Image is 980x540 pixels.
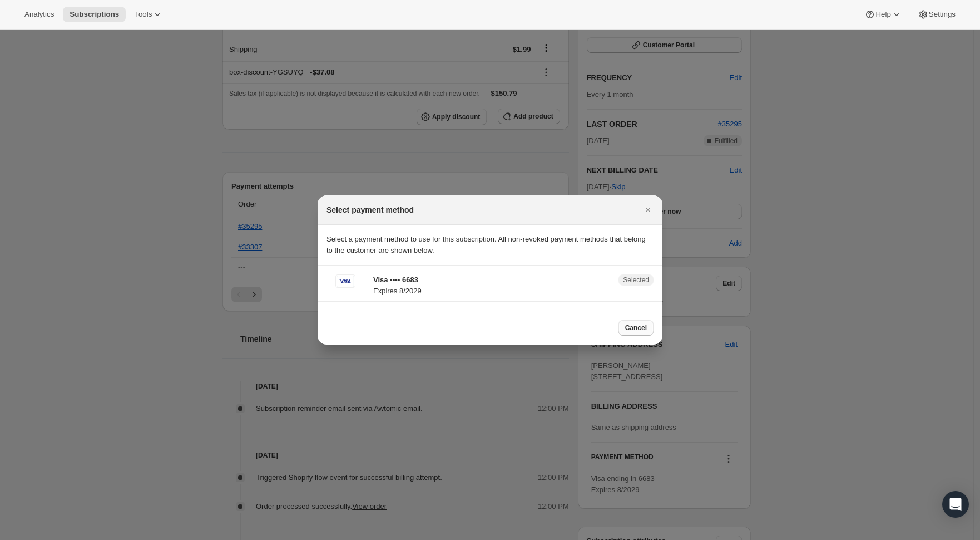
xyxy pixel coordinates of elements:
[373,274,612,286] p: Visa •••• 6683
[326,204,414,215] h2: Select payment method
[875,10,890,19] span: Help
[625,323,647,332] span: Cancel
[623,276,649,284] span: Selected
[911,7,962,22] button: Settings
[70,10,119,19] span: Subscriptions
[373,286,612,297] p: Expires 8/2029
[942,491,969,518] div: Open Intercom Messenger
[640,202,656,218] button: Close
[128,7,170,22] button: Tools
[618,320,654,336] button: Cancel
[24,10,54,19] span: Analytics
[135,10,152,19] span: Tools
[326,234,654,256] p: Select a payment method to use for this subscription. All non-revoked payment methods that belong...
[18,7,61,22] button: Analytics
[929,10,956,19] span: Settings
[858,7,908,22] button: Help
[63,7,126,22] button: Subscriptions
